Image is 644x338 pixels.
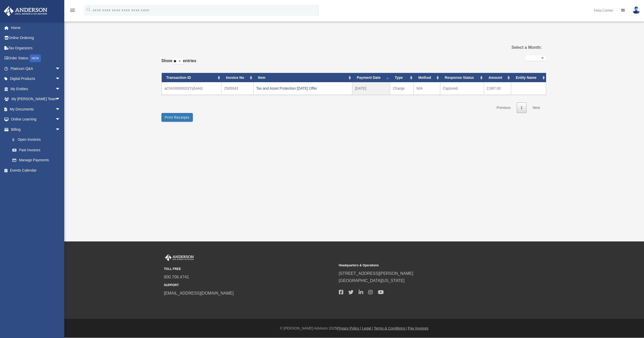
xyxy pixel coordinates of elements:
[253,73,352,82] th: Item: activate to sort column ascending
[440,82,484,95] td: Captured
[15,137,18,143] span: $
[4,104,68,114] a: My Documentsarrow_drop_down
[511,73,546,82] th: Entity Name: activate to sort column ascending
[4,43,68,53] a: Tax Organizers
[164,283,335,288] small: SUPPORT
[164,275,189,279] a: 800.706.4741
[86,7,92,13] i: search
[164,254,195,261] img: Anderson Advisors Platinum Portal
[164,266,335,272] small: TOLL FREE
[161,57,196,70] label: Show entries
[339,263,510,268] small: Headquarters & Operations
[55,94,66,105] span: arrow_drop_down
[4,33,68,43] a: Online Ordering
[352,82,390,95] td: [DATE]
[339,278,405,283] a: [GEOGRAPHIC_DATA][US_STATE]
[55,74,66,84] span: arrow_drop_down
[55,124,66,135] span: arrow_drop_down
[4,94,68,104] a: My [PERSON_NAME] Teamarrow_drop_down
[4,53,68,64] a: Order StatusNEW
[337,326,361,330] a: Privacy Policy |
[172,59,183,64] select: Showentries
[256,85,349,92] div: Tax and Asset Protection [DATE] Offer
[4,165,68,175] a: Events Calendar
[30,54,41,62] div: NEW
[408,326,428,330] a: Pay Invoices
[55,84,66,94] span: arrow_drop_down
[4,124,68,135] a: Billingarrow_drop_down
[7,135,68,145] a: $Open Invoices
[2,6,49,16] img: Anderson Advisors Platinum Portal
[164,291,234,295] a: [EMAIL_ADDRESS][DOMAIN_NAME]
[4,114,68,125] a: Online Learningarrow_drop_down
[493,102,514,113] a: Previous
[162,73,221,82] th: Transaction ID: activate to sort column ascending
[374,326,407,330] a: Terms & Conditions |
[485,44,542,51] label: Select a Month:
[4,23,68,33] a: Home
[161,113,193,122] button: Print Receipts
[221,73,253,82] th: Invoice No: activate to sort column ascending
[4,84,68,94] a: My Entitiesarrow_drop_down
[362,326,373,330] a: Legal |
[390,82,414,95] td: Charge
[64,325,644,332] div: © [PERSON_NAME] Advisors 2025
[440,73,484,82] th: Response Status: activate to sort column ascending
[632,6,640,14] img: User Pic
[529,102,544,113] a: Next
[221,82,253,95] td: 2505043
[484,82,511,95] td: 2,997.00
[352,73,390,82] th: Payment Date: activate to sort column ascending
[55,63,66,74] span: arrow_drop_down
[69,7,76,13] i: menu
[517,102,527,113] a: 1
[4,74,68,84] a: Digital Productsarrow_drop_down
[55,104,66,115] span: arrow_drop_down
[55,114,66,125] span: arrow_drop_down
[339,271,413,276] a: [STREET_ADDRESS][PERSON_NAME]
[414,73,440,82] th: Method: activate to sort column ascending
[69,9,76,13] a: menu
[7,155,68,165] a: Manage Payments
[414,82,440,95] td: N/A
[4,63,68,74] a: Platinum Q&Aarrow_drop_down
[484,73,511,82] th: Amount: activate to sort column ascending
[162,82,221,95] td: aCNVI000002XTq54AG
[390,73,414,82] th: Type: activate to sort column ascending
[7,145,66,155] a: Past Invoices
